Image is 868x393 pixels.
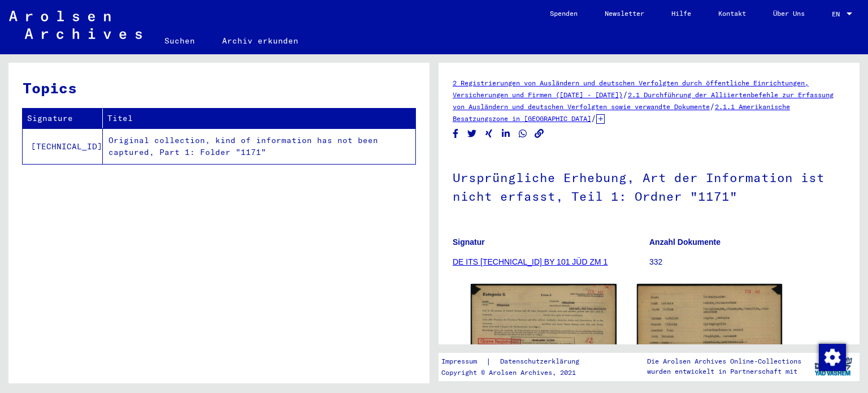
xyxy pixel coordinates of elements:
a: Archiv erkunden [209,27,312,54]
a: Suchen [151,27,209,54]
img: yv_logo.png [812,352,854,381]
a: Impressum [441,356,486,368]
mat-select-trigger: EN [832,10,840,18]
button: Share on Xing [483,127,495,141]
button: Share on Twitter [466,127,478,141]
th: Signature [23,109,103,128]
button: Share on WhatsApp [517,127,529,141]
b: Anzahl Dokumente [649,237,721,247]
a: 2 Registrierungen von Ausländern und deutschen Verfolgten durch öffentliche Einrichtungen, Versic... [453,79,809,99]
p: Die Arolsen Archives Online-Collections [647,356,801,366]
a: Datenschutzerklärung [491,356,593,368]
a: 2.1 Durchführung der Alliiertenbefehle zur Erfassung von Ausländern und deutschen Verfolgten sowi... [453,90,834,111]
td: Original collection, kind of information has not been captured, Part 1: Folder "1171" [103,128,415,164]
p: 332 [649,256,845,268]
td: [TECHNICAL_ID] [23,128,103,164]
p: wurden entwickelt in Partnerschaft mit [647,366,801,377]
h1: Ursprüngliche Erhebung, Art der Information ist nicht erfasst, Teil 1: Ordner "1171" [453,152,845,220]
a: DE ITS [TECHNICAL_ID] BY 101 JÜD ZM 1 [453,257,607,266]
span: / [710,101,715,111]
img: Zustimmung ändern [819,344,846,371]
p: Copyright © Arolsen Archives, 2021 [441,368,593,378]
th: Titel [103,109,415,128]
button: Share on LinkedIn [500,127,512,141]
span: / [623,89,628,100]
div: | [441,356,593,368]
img: Arolsen_neg.svg [9,11,142,39]
h3: Topics [23,77,415,99]
button: Copy link [533,127,545,141]
span: / [591,113,596,123]
b: Signatur [453,237,485,247]
button: Share on Facebook [450,127,462,141]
